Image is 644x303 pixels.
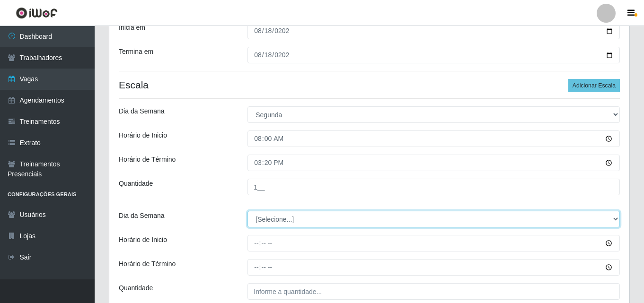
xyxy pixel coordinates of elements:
input: 00:00 [247,235,620,251]
input: 00/00/0000 [247,47,620,63]
label: Dia da Semana [119,211,165,221]
button: Adicionar Escala [568,79,620,92]
label: Horário de Término [119,259,176,269]
label: Quantidade [119,283,153,293]
input: Informe a quantidade... [247,179,620,195]
label: Dia da Semana [119,106,165,116]
label: Horário de Inicio [119,130,167,140]
label: Quantidade [119,179,153,189]
label: Termina em [119,47,153,57]
label: Horário de Inicio [119,235,167,245]
label: Horário de Término [119,155,176,164]
input: 00:00 [247,155,620,171]
input: Informe a quantidade... [247,283,620,300]
img: CoreUI Logo [16,7,58,19]
input: 00/00/0000 [247,23,620,39]
h4: Escala [119,79,620,91]
label: Inicia em [119,23,145,33]
input: 00:00 [247,130,620,147]
input: 00:00 [247,259,620,276]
